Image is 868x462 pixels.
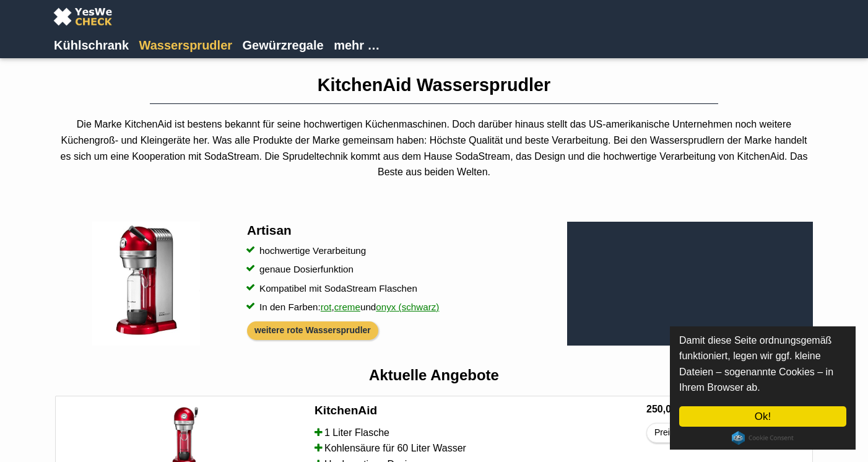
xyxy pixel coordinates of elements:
[376,294,439,320] a: onyx (schwarz)
[315,403,377,419] h4: KitchenAid
[50,34,132,53] a: Kühlschrank
[330,34,383,53] a: mehr …
[247,281,557,297] li: Kompatibel mit SodaStream Flaschen
[247,261,557,277] li: genaue Dosierfunktion
[646,403,802,416] h6: 250,00 €
[334,294,360,320] a: creme
[247,243,557,259] li: hochwertige Verarbeitung
[247,222,557,238] h3: Artisan
[732,431,794,445] a: Cookie Consent plugin for the EU cookie law
[254,325,371,335] a: weitere rote Wassersprudler
[92,222,200,346] img: KitchenAid Wassersprudler Artisan Rot
[239,34,328,53] a: Gewürzregale
[315,403,636,421] a: KitchenAid
[55,74,813,96] h1: KitchenAid Wassersprudler
[247,299,557,315] li: In den Farben: , und
[679,333,846,396] p: Damit diese Seite ordnungsgemäß funktioniert, legen wir ggf. kleine Dateien – sogenannte Cookies ...
[567,222,813,346] iframe: KitchenAid Wassersprudler Artisan
[321,294,332,320] a: rot
[136,34,236,53] a: Wassersprudler
[324,425,389,441] span: 1 Liter Flasche
[646,423,713,443] a: Preisalarm
[679,406,846,427] a: Ok!
[50,6,115,27] img: YesWeCheck Logo
[324,440,466,456] span: Kohlensäure für 60 Liter Wasser
[55,366,813,385] h2: Aktuelle Angebote
[55,116,813,180] p: Die Marke KitchenAid ist bestens bekannt für seine hochwertigen Küchenmaschinen. Doch darüber hin...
